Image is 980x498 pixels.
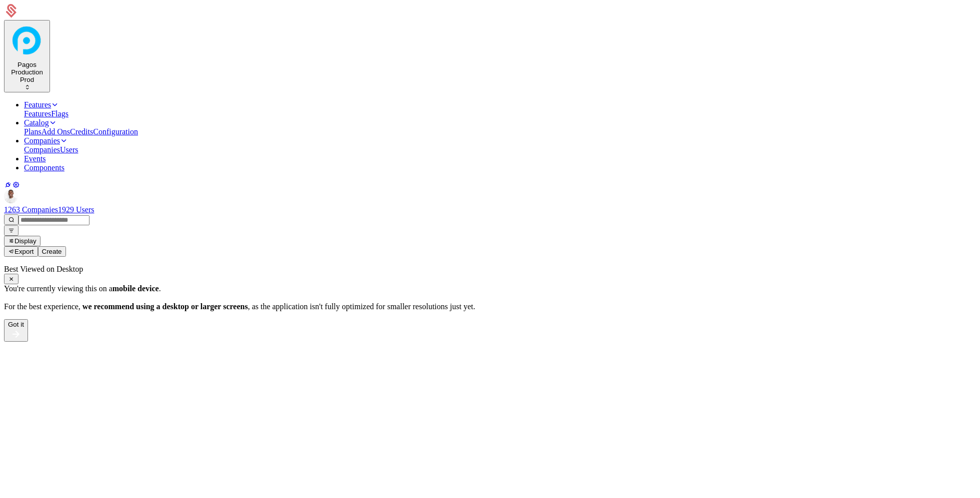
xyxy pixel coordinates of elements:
button: Search companies... [4,214,18,225]
a: Configuration [93,127,138,136]
a: Components [24,163,64,172]
a: Companies [24,145,60,154]
button: Select environment [4,20,50,92]
span: Pagos [17,61,36,68]
a: 1263 Companies [4,205,58,214]
button: Export [4,246,38,257]
div: You're currently viewing this on a . For the best experience, , as the application isn't fully op... [4,284,976,311]
a: Companies [24,136,68,145]
button: Create [38,246,66,257]
a: Features [24,100,59,109]
img: LJ Durante [4,189,18,203]
a: Credits [70,127,93,136]
span: Display [14,237,36,245]
a: Events [24,154,46,163]
button: Filter options [4,225,18,236]
span: Prod [20,76,34,83]
div: Production [8,68,46,76]
a: Users [60,145,78,154]
a: Catalog [24,118,57,127]
button: Open user button [4,189,18,203]
a: Add Ons [41,127,70,136]
a: 1929 Users [58,205,94,214]
nav: Main [4,100,976,172]
strong: we recommend using a desktop or larger screens [82,302,248,311]
a: Flags [51,109,68,118]
div: Create [42,248,62,255]
button: Display [4,236,40,246]
span: Export [14,248,34,255]
a: Integrations [4,181,12,189]
a: Settings [12,181,20,189]
img: Pagos [8,21,46,59]
div: Best Viewed on Desktop [4,265,976,274]
button: Got it [4,319,28,342]
i: arrow-right [8,328,24,340]
a: Plans [24,127,41,136]
a: Features [24,109,51,118]
strong: mobile device [112,284,159,293]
